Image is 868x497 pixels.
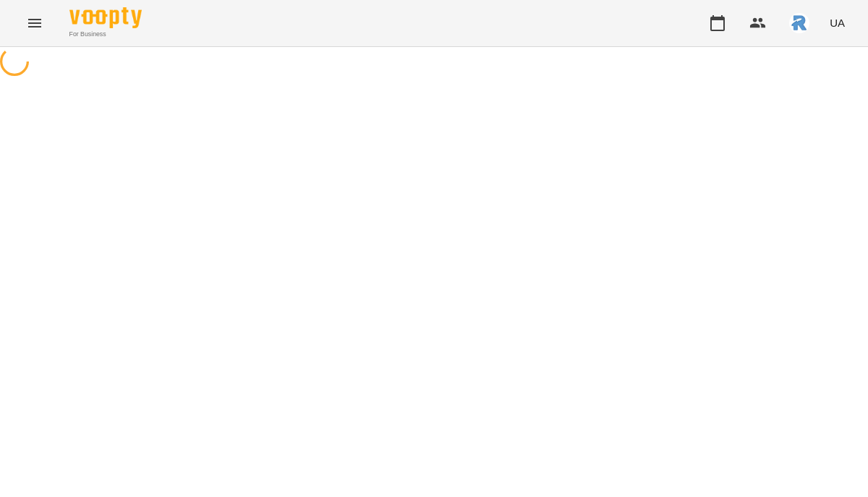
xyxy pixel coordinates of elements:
button: UA [824,9,851,36]
span: UA [830,15,845,30]
img: Voopty Logo [69,7,142,28]
button: Menu [17,6,52,41]
img: 4d5b4add5c842939a2da6fce33177f00.jpeg [789,13,809,33]
span: For Business [69,30,142,39]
